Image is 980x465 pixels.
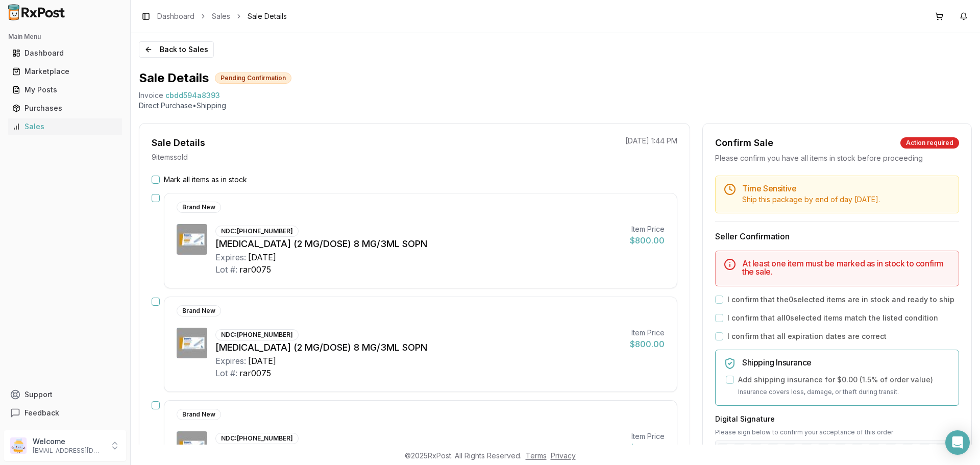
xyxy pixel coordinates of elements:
a: My Posts [8,81,122,99]
div: NDC: [PHONE_NUMBER] [215,329,299,340]
h5: Time Sensitive [742,184,950,192]
a: Sales [212,11,230,21]
div: My Posts [12,85,118,95]
button: Sales [4,118,126,135]
img: Ozempic (2 MG/DOSE) 8 MG/3ML SOPN [177,224,207,255]
div: Confirm Sale [715,136,773,150]
button: Marketplace [4,63,126,80]
img: User avatar [10,437,27,454]
div: Pending Confirmation [215,72,291,84]
div: [DATE] [248,251,276,263]
div: Dashboard [12,48,118,58]
div: Brand New [177,305,221,316]
h2: Main Menu [8,33,122,41]
span: Ship this package by end of day [DATE] . [742,195,880,204]
div: [MEDICAL_DATA] (2 MG/DOSE) 8 MG/3ML SOPN [215,237,622,251]
div: $800.00 [630,234,665,247]
div: Lot #: [215,263,237,276]
h3: Digital Signature [715,414,959,424]
div: Please confirm you have all items in stock before proceeding [715,153,959,163]
button: Feedback [4,404,126,422]
div: Invoice [139,90,163,101]
button: My Posts [4,82,126,98]
button: Dashboard [4,45,126,61]
nav: breadcrumb [157,11,287,21]
div: Sale Details [152,136,205,150]
a: Privacy [551,451,576,460]
div: [MEDICAL_DATA] (2 MG/DOSE) 8 MG/3ML SOPN [215,340,622,355]
span: cbdd594a8393 [165,90,220,101]
span: Sale Details [248,11,287,21]
p: [EMAIL_ADDRESS][DOMAIN_NAME] [33,447,104,455]
label: Add shipping insurance for $0.00 ( 1.5 % of order value) [738,375,933,385]
p: Insurance covers loss, damage, or theft during transit. [738,387,950,397]
div: Action required [900,137,959,149]
label: I confirm that all expiration dates are correct [727,331,887,341]
div: Open Intercom Messenger [945,430,970,455]
img: Ozempic (2 MG/DOSE) 8 MG/3ML SOPN [177,431,207,462]
p: Please sign below to confirm your acceptance of this order [715,428,959,436]
button: Support [4,385,126,404]
p: 9 item s sold [152,152,188,162]
div: Purchases [12,103,118,113]
div: Expires: [215,251,246,263]
h1: Sale Details [139,70,209,86]
p: [DATE] 1:44 PM [625,136,677,146]
span: Feedback [24,408,59,418]
img: Ozempic (2 MG/DOSE) 8 MG/3ML SOPN [177,328,207,358]
div: [DATE] [248,355,276,367]
a: Dashboard [8,44,122,62]
div: Lot #: [215,367,237,379]
div: Item Price [630,431,665,442]
button: Back to Sales [139,41,214,58]
a: Terms [526,451,547,460]
a: Dashboard [157,11,194,21]
div: Sales [12,121,118,132]
button: Purchases [4,100,126,116]
div: Item Price [630,328,665,338]
p: Welcome [33,436,104,447]
div: Item Price [630,224,665,234]
a: Sales [8,117,122,136]
label: Mark all items as in stock [164,175,247,185]
div: Marketplace [12,66,118,77]
div: Brand New [177,409,221,420]
div: Expires: [215,355,246,367]
div: rar0075 [239,263,271,276]
label: I confirm that all 0 selected items match the listed condition [727,313,938,323]
a: Purchases [8,99,122,117]
div: rar0075 [239,367,271,379]
div: NDC: [PHONE_NUMBER] [215,433,299,444]
h5: Shipping Insurance [742,358,950,366]
p: Direct Purchase • Shipping [139,101,972,111]
div: NDC: [PHONE_NUMBER] [215,226,299,237]
div: [MEDICAL_DATA] (2 MG/DOSE) 8 MG/3ML SOPN [215,444,622,458]
h5: At least one item must be marked as in stock to confirm the sale. [742,259,950,276]
img: RxPost Logo [4,4,69,20]
h3: Seller Confirmation [715,230,959,242]
div: $800.00 [630,442,665,454]
div: Brand New [177,202,221,213]
div: $800.00 [630,338,665,350]
a: Marketplace [8,62,122,81]
label: I confirm that the 0 selected items are in stock and ready to ship [727,295,954,305]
